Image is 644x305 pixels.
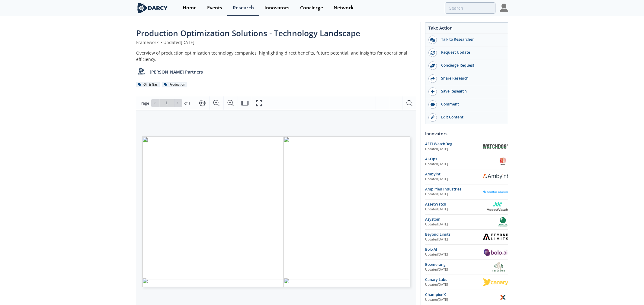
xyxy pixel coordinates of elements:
a: Canary Labs Updated[DATE] Canary Labs [425,277,508,288]
div: Updated [DATE] [425,282,483,287]
a: Edit Content [425,111,508,124]
div: Save Research [437,89,505,94]
div: Innovators [425,128,508,139]
div: Updated [DATE] [425,162,498,167]
div: Updated [DATE] [425,237,483,242]
img: Bolo AI [483,247,508,257]
a: AI-Ops Updated[DATE] AI-Ops [425,156,508,167]
div: Updated [DATE] [425,207,487,212]
div: Amplified Industries [425,187,483,192]
div: Take Action [425,25,508,33]
div: Home [183,5,197,10]
div: Updated [DATE] [425,177,483,182]
img: AFTI WatchDog [483,144,508,149]
img: AI-Ops [498,156,508,167]
div: Asystom [425,217,498,222]
div: Edit Content [437,115,505,120]
img: AssetWatch [487,202,508,212]
iframe: chat widget [619,281,638,299]
div: Innovators [264,5,290,10]
div: Network [334,5,354,10]
img: Asystom [498,217,508,227]
div: Updated [DATE] [425,222,498,227]
div: Talk to Researcher [437,37,505,42]
div: Beyond Limits [425,232,483,237]
a: Ambyint Updated[DATE] Ambyint [425,171,508,182]
div: Updated [DATE] [425,267,490,272]
div: Concierge [300,5,323,10]
div: Ambyint [425,171,483,177]
img: Amplified Industries [483,190,508,193]
div: Canary Labs [425,277,483,282]
a: Beyond Limits Updated[DATE] Beyond Limits [425,232,508,242]
span: • [160,39,163,45]
a: Amplified Industries Updated[DATE] Amplified Industries [425,187,508,197]
div: Oil & Gas [136,82,160,87]
img: Beyond Limits [483,234,508,240]
img: ChampionX [498,292,508,303]
span: Production Optimization Solutions - Technology Landscape [136,28,360,39]
img: Canary Labs [483,278,508,286]
div: Bolo AI [425,247,483,252]
div: Updated [DATE] [425,192,483,197]
div: Research [233,5,254,10]
a: Bolo AI Updated[DATE] Bolo AI [425,247,508,257]
div: Framework Updated [DATE] [136,39,416,46]
a: Boomerang Updated[DATE] Boomerang [425,262,508,272]
div: ChampionX [425,292,498,297]
p: [PERSON_NAME] Partners [150,69,203,75]
img: Boomerang [490,262,508,272]
a: Asystom Updated[DATE] Asystom [425,217,508,227]
a: ChampionX Updated[DATE] ChampionX [425,292,508,303]
img: Ambyint [483,174,508,179]
div: Events [207,5,222,10]
div: Request Update [437,50,505,55]
div: AI-Ops [425,156,498,162]
div: Concierge Request [437,63,505,68]
a: AssetWatch Updated[DATE] AssetWatch [425,202,508,212]
div: AssetWatch [425,202,487,207]
div: AFTI WatchDog [425,141,483,147]
a: AFTI WatchDog Updated[DATE] AFTI WatchDog [425,141,508,152]
div: Comment [437,102,505,107]
div: Updated [DATE] [425,147,483,152]
div: Updated [DATE] [425,297,498,302]
img: Profile [500,4,508,12]
div: Updated [DATE] [425,252,483,257]
img: logo-wide.svg [136,3,169,13]
input: Advanced Search [445,2,495,14]
div: Share Research [437,76,505,81]
div: Production [162,82,187,87]
div: Overview of production optimization technology companies, highlighting direct benefits, future po... [136,50,416,62]
div: Boomerang [425,262,490,267]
